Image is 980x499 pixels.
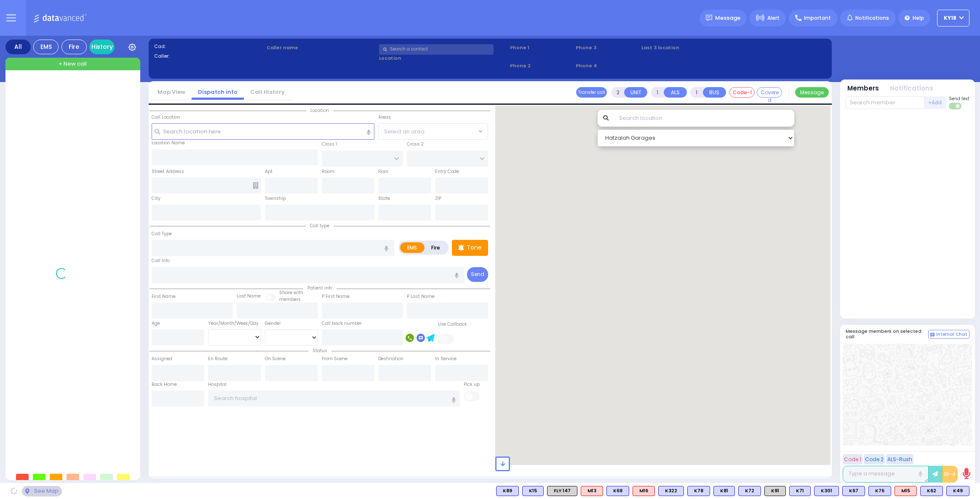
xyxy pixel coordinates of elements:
div: K76 [868,486,891,496]
div: M13 [581,486,603,496]
div: K91 [764,486,786,496]
div: BLS [920,486,943,496]
div: BLS [814,486,839,496]
input: Search location [614,110,794,127]
div: BLS [496,486,519,496]
a: History [89,40,115,54]
label: Turn off text [949,102,962,110]
a: Map View [151,88,192,96]
label: Last Name [237,293,261,300]
div: M15 [895,486,917,496]
label: Assigned [152,356,172,362]
div: K71 [789,486,811,496]
label: City [152,195,160,202]
span: Other building occupants [253,182,259,189]
button: Send [467,267,488,282]
label: Floor [378,168,388,175]
div: K67 [842,486,865,496]
span: Phone 4 [576,62,638,69]
label: ZIP [435,195,441,202]
div: K62 [920,486,943,496]
label: Areas [378,114,391,121]
span: Message [715,14,740,22]
label: Caller: [154,53,264,60]
span: Status [308,348,331,354]
label: En Route [208,356,227,362]
span: Phone 3 [576,44,638,51]
label: Location [379,55,507,62]
div: K81 [713,486,735,496]
input: Search a contact [379,44,494,55]
button: Code 1 [843,454,863,464]
span: KY18 [944,14,956,22]
span: Send text [949,96,969,102]
label: P First Name [322,293,350,300]
div: BLS [946,486,969,496]
label: Caller name [267,44,376,51]
label: Call Type [152,231,172,237]
span: members [279,296,301,303]
input: Search hospital [208,390,459,406]
span: Alert [767,14,780,22]
div: BLS [658,486,684,496]
div: K78 [687,486,710,496]
a: Call History [244,88,291,96]
label: P Last Name [407,293,435,300]
span: Notifications [855,14,889,22]
label: Cross 2 [407,141,424,148]
div: BLS [713,486,735,496]
div: See map [22,486,61,496]
div: ALS [581,486,603,496]
label: From Scene [322,356,347,362]
label: Fire [424,242,448,253]
span: Important [804,14,831,22]
div: Fire [61,40,87,54]
a: Dispatch info [192,88,244,96]
button: Notifications [890,84,933,93]
input: Search location here [152,123,375,139]
label: State [378,195,390,202]
input: Search member [846,96,924,109]
div: K72 [738,486,761,496]
span: Phone 1 [510,44,573,51]
label: Cad: [154,43,264,50]
img: Logo [33,13,89,23]
label: Apt [265,168,272,175]
span: Patient info [303,285,336,291]
label: Call Info [152,257,170,264]
div: K89 [496,486,519,496]
div: K301 [814,486,839,496]
button: Code 2 [864,454,885,464]
small: Share with [279,289,303,296]
div: K322 [658,486,684,496]
button: KY18 [937,10,969,27]
div: ALS [633,486,655,496]
div: BLS [868,486,891,496]
label: Street Address [152,168,184,175]
span: + New call [59,60,87,68]
span: Select an area [384,127,425,136]
label: On Scene [265,356,286,362]
label: Entry Code [435,168,459,175]
div: FLY 147 [547,486,577,496]
button: Members [847,84,879,93]
label: Use Callback [438,321,467,328]
label: Call back number [322,320,362,327]
div: All [5,40,31,54]
span: Phone 2 [510,62,573,69]
label: Hospital [208,381,227,388]
button: Internal Chat [928,330,969,339]
div: K69 [606,486,629,496]
button: Message [795,87,829,98]
button: UNIT [624,87,647,98]
button: Covered [757,87,782,98]
div: BLS [842,486,865,496]
label: Location Name [152,140,185,146]
span: Location [306,107,333,114]
button: BUS [703,87,726,98]
label: Gender [265,320,281,327]
label: Pick up [464,381,480,388]
label: Call Location [152,114,180,121]
button: Transfer call [576,87,607,98]
label: Cross 1 [322,141,337,148]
